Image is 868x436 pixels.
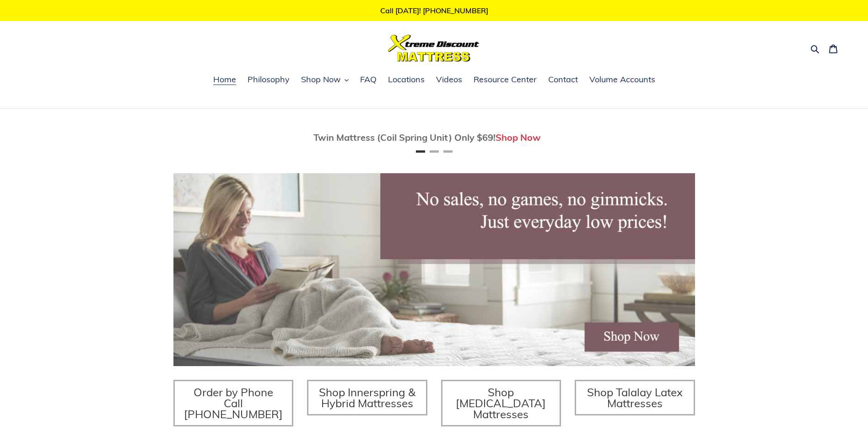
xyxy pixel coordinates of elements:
button: Shop Now [297,73,353,87]
button: Page 2 [430,150,439,153]
a: Locations [383,73,429,87]
a: Shop Now [496,132,541,143]
a: Order by Phone Call [PHONE_NUMBER] [173,380,294,426]
a: Shop Talalay Latex Mattresses [575,380,695,415]
img: herobannermay2022-1652879215306_1200x.jpg [173,173,695,366]
span: Order by Phone Call [PHONE_NUMBER] [184,385,283,421]
a: Videos [431,73,467,87]
span: Contact [548,74,578,85]
span: Volume Accounts [589,74,655,85]
span: Shop Talalay Latex Mattresses [587,385,683,410]
button: Page 3 [443,150,453,153]
img: Xtreme Discount Mattress [388,35,480,62]
span: Twin Mattress (Coil Spring Unit) Only $69! [313,132,496,143]
span: Philosophy [248,74,290,85]
a: Resource Center [469,73,541,87]
span: Locations [388,74,425,85]
a: Contact [544,73,582,87]
a: Home [209,73,241,87]
a: Shop [MEDICAL_DATA] Mattresses [441,380,561,426]
a: Volume Accounts [585,73,660,87]
span: Home [213,74,236,85]
a: Shop Innerspring & Hybrid Mattresses [307,380,427,415]
span: Resource Center [474,74,537,85]
span: FAQ [360,74,377,85]
button: Page 1 [416,150,425,153]
a: Philosophy [243,73,294,87]
span: Shop Now [301,74,341,85]
span: Shop Innerspring & Hybrid Mattresses [319,385,415,410]
span: Shop [MEDICAL_DATA] Mattresses [456,385,546,421]
a: FAQ [356,73,381,87]
span: Videos [436,74,462,85]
